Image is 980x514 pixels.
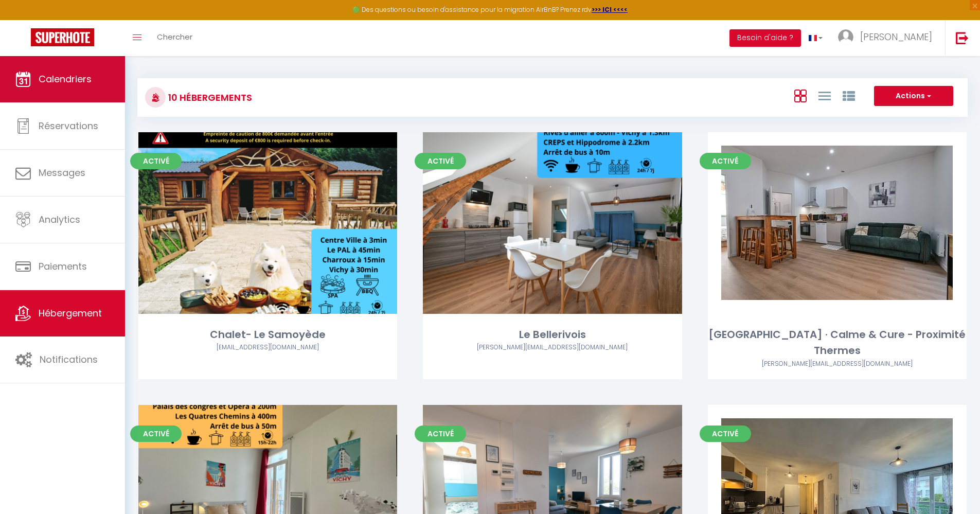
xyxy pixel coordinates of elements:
img: logout [956,31,969,44]
span: Analytics [39,213,80,226]
span: Calendriers [39,73,92,85]
a: Vue en Box [794,87,807,104]
span: Activé [130,153,182,169]
span: Hébergement [39,307,102,320]
span: Activé [700,426,751,442]
img: Super Booking [31,28,94,46]
span: Chercher [157,31,192,42]
div: Chalet- Le Samoyède [138,327,397,343]
span: Paiements [39,260,87,273]
span: Activé [130,426,182,442]
h3: 10 Hébergements [166,86,252,109]
a: Vue en Liste [818,87,831,104]
button: Actions [874,86,953,107]
div: Airbnb [138,343,397,352]
div: Airbnb [708,359,967,369]
span: Messages [39,166,85,179]
a: Vue par Groupe [843,87,855,104]
span: Réservations [39,119,98,132]
span: [PERSON_NAME] [860,30,932,43]
img: ... [838,29,853,45]
div: [GEOGRAPHIC_DATA] · Calme & Cure - Proximité Thermes [708,327,967,359]
span: Activé [700,153,751,169]
span: Activé [415,426,466,442]
a: Chercher [149,20,200,56]
div: Airbnb [423,343,682,352]
span: Activé [415,153,466,169]
button: Besoin d'aide ? [729,29,801,47]
div: Le Bellerivois [423,327,682,343]
a: >>> ICI <<<< [592,5,628,14]
span: Notifications [40,353,98,366]
a: ... [PERSON_NAME] [830,20,945,56]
